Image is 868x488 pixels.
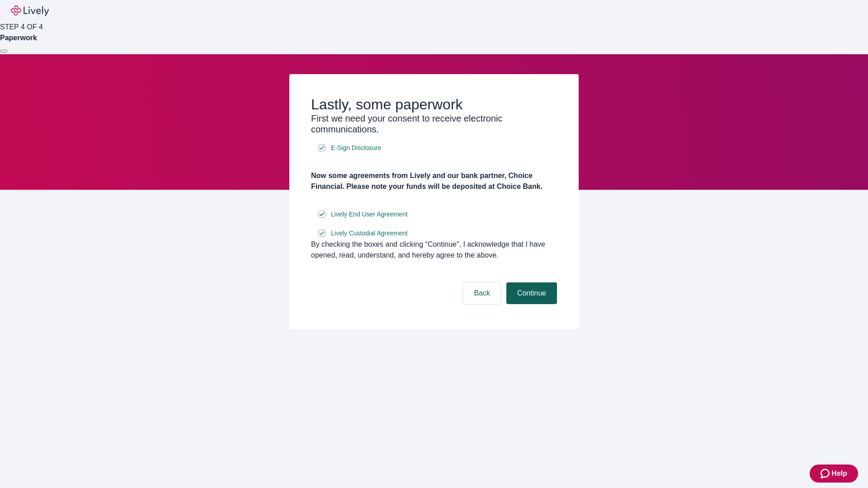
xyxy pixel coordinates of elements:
button: Continue [506,282,557,304]
button: Back [463,282,501,304]
h4: Now some agreements from Lively and our bank partner, Choice Financial. Please note your funds wi... [311,170,557,192]
span: E-Sign Disclosure [331,143,381,153]
button: Zendesk support iconHelp [810,465,858,483]
svg: Zendesk support icon [821,468,831,479]
span: Lively Custodial Agreement [331,229,408,238]
div: By checking the boxes and clicking “Continue", I acknowledge that I have opened, read, understand... [311,239,557,261]
span: Help [831,468,847,479]
img: Lively [11,5,49,16]
h3: First we need your consent to receive electronic communications. [311,113,557,135]
span: Lively End User Agreement [331,210,408,219]
a: e-sign disclosure document [329,142,383,154]
h2: Lastly, some paperwork [311,96,557,113]
a: e-sign disclosure document [329,228,410,239]
a: e-sign disclosure document [329,209,410,220]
